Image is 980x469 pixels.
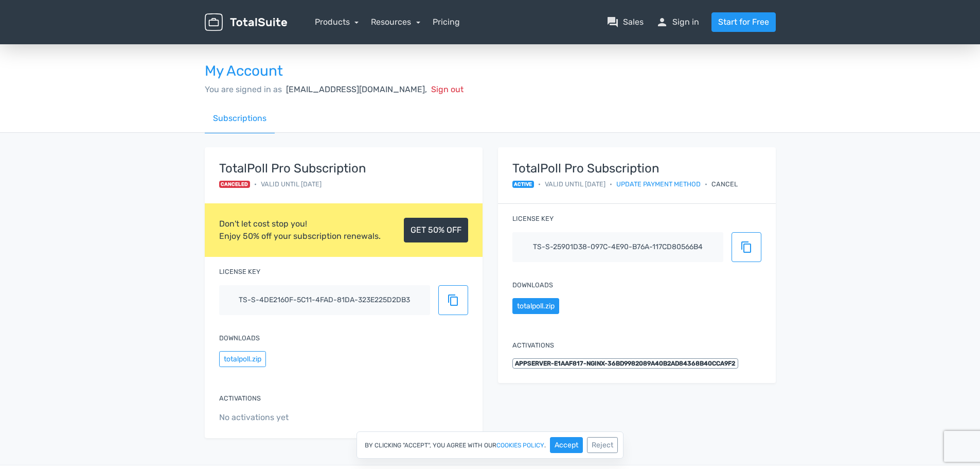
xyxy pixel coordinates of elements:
[512,298,559,314] button: totalpoll.zip
[607,16,644,28] a: question_answerSales
[740,241,753,253] span: content_copy
[512,162,738,175] strong: TotalPoll Pro Subscription
[315,17,359,27] a: Products
[219,333,260,343] label: Downloads
[512,280,553,290] label: Downloads
[219,181,251,188] span: Canceled
[496,442,544,448] a: cookies policy
[261,179,322,189] span: Valid until [DATE]
[219,351,266,367] button: totalpoll.zip
[656,16,668,28] span: person
[205,104,275,133] a: Subscriptions
[705,179,707,189] span: •
[219,411,468,424] span: No activations yet
[219,218,381,242] div: Don't let cost stop you! Enjoy 50% off your subscription renewals.
[205,13,287,31] img: TotalSuite for WordPress
[438,285,468,315] button: content_copy
[732,232,761,262] button: content_copy
[219,267,260,276] label: License key
[219,162,366,175] strong: TotalPoll Pro Subscription
[610,179,612,189] span: •
[205,84,282,94] span: You are signed in as
[711,179,738,189] div: Cancel
[538,179,541,189] span: •
[616,179,701,189] a: Update payment method
[512,181,534,188] span: active
[587,437,618,453] button: Reject
[219,393,261,403] label: Activations
[404,218,468,242] a: GET 50% OFF
[550,437,583,453] button: Accept
[286,84,427,94] span: [EMAIL_ADDRESS][DOMAIN_NAME],
[371,17,420,27] a: Resources
[607,16,619,28] span: question_answer
[205,63,776,79] h3: My Account
[433,16,460,28] a: Pricing
[512,340,554,350] label: Activations
[447,294,459,306] span: content_copy
[512,358,739,369] span: appserver-e1aaf817-nginx-36bd9982089a40b2ad84368b40cca9f2
[357,431,623,459] div: By clicking "Accept", you agree with our .
[656,16,699,28] a: personSign in
[545,179,605,189] span: Valid until [DATE]
[431,84,464,94] span: Sign out
[711,12,776,32] a: Start for Free
[254,179,257,189] span: •
[512,214,554,223] label: License key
